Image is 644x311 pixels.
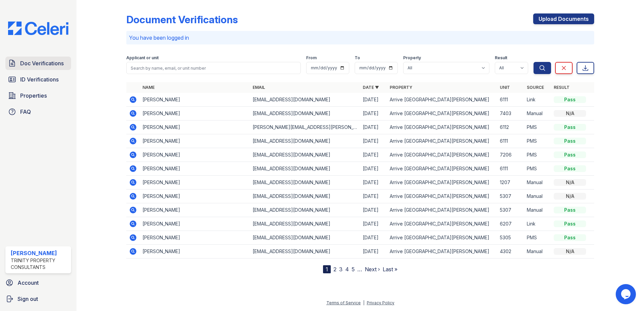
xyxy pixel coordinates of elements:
[140,148,250,162] td: [PERSON_NAME]
[326,300,361,305] a: Terms of Service
[497,217,524,231] td: 6207
[554,151,586,158] div: Pass
[339,266,343,273] a: 3
[140,217,250,231] td: [PERSON_NAME]
[554,124,586,131] div: Pass
[20,108,31,116] span: FAQ
[360,217,387,231] td: [DATE]
[323,265,331,273] div: 1
[527,85,544,90] a: Source
[554,220,586,227] div: Pass
[250,93,360,107] td: [EMAIL_ADDRESS][DOMAIN_NAME]
[253,85,265,90] a: Email
[360,134,387,148] td: [DATE]
[360,162,387,176] td: [DATE]
[142,85,155,90] a: Name
[554,234,586,241] div: Pass
[554,110,586,117] div: N/A
[616,284,637,304] iframe: chat widget
[11,257,68,271] div: Trinity Property Consultants
[524,134,551,148] td: PMS
[497,189,524,203] td: 5307
[360,245,387,258] td: [DATE]
[524,203,551,217] td: Manual
[5,57,71,70] a: Doc Verifications
[383,266,397,273] a: Last »
[387,176,497,189] td: Arrive [GEOGRAPHIC_DATA][PERSON_NAME]
[387,120,497,134] td: Arrive [GEOGRAPHIC_DATA][PERSON_NAME]
[126,55,159,61] label: Applicant or unit
[250,162,360,176] td: [EMAIL_ADDRESS][DOMAIN_NAME]
[20,59,64,67] span: Doc Verifications
[140,120,250,134] td: [PERSON_NAME]
[140,107,250,120] td: [PERSON_NAME]
[126,62,301,74] input: Search by name, email, or unit number
[355,55,360,61] label: To
[360,107,387,120] td: [DATE]
[524,245,551,258] td: Manual
[497,134,524,148] td: 6111
[3,22,74,35] img: CE_Logo_Blue-a8612792a0a2168367f1c8372b55b34899dd931a85d93a1a3d3e32e68fde9ad4.png
[140,245,250,258] td: [PERSON_NAME]
[524,231,551,245] td: PMS
[360,189,387,203] td: [DATE]
[360,203,387,217] td: [DATE]
[554,207,586,213] div: Pass
[387,217,497,231] td: Arrive [GEOGRAPHIC_DATA][PERSON_NAME]
[360,148,387,162] td: [DATE]
[306,55,317,61] label: From
[500,85,510,90] a: Unit
[387,189,497,203] td: Arrive [GEOGRAPHIC_DATA][PERSON_NAME]
[345,266,349,273] a: 4
[387,93,497,107] td: Arrive [GEOGRAPHIC_DATA][PERSON_NAME]
[3,292,74,306] a: Sign out
[126,13,238,26] div: Document Verifications
[365,266,380,273] a: Next ›
[360,120,387,134] td: [DATE]
[497,245,524,258] td: 4302
[497,176,524,189] td: 1207
[524,93,551,107] td: Link
[387,162,497,176] td: Arrive [GEOGRAPHIC_DATA][PERSON_NAME]
[250,245,360,258] td: [EMAIL_ADDRESS][DOMAIN_NAME]
[5,105,71,118] a: FAQ
[497,203,524,217] td: 5307
[250,189,360,203] td: [EMAIL_ADDRESS][DOMAIN_NAME]
[11,249,68,257] div: [PERSON_NAME]
[20,75,59,83] span: ID Verifications
[387,231,497,245] td: Arrive [GEOGRAPHIC_DATA][PERSON_NAME]
[524,148,551,162] td: PMS
[360,93,387,107] td: [DATE]
[140,93,250,107] td: [PERSON_NAME]
[18,279,39,287] span: Account
[554,248,586,255] div: N/A
[140,231,250,245] td: [PERSON_NAME]
[140,176,250,189] td: [PERSON_NAME]
[524,189,551,203] td: Manual
[497,148,524,162] td: 7206
[554,96,586,103] div: Pass
[387,148,497,162] td: Arrive [GEOGRAPHIC_DATA][PERSON_NAME]
[357,265,362,273] span: …
[387,107,497,120] td: Arrive [GEOGRAPHIC_DATA][PERSON_NAME]
[250,148,360,162] td: [EMAIL_ADDRESS][DOMAIN_NAME]
[554,165,586,172] div: Pass
[250,217,360,231] td: [EMAIL_ADDRESS][DOMAIN_NAME]
[387,203,497,217] td: Arrive [GEOGRAPHIC_DATA][PERSON_NAME]
[524,217,551,231] td: Link
[497,107,524,120] td: 7403
[5,73,71,86] a: ID Verifications
[497,93,524,107] td: 6111
[524,176,551,189] td: Manual
[250,120,360,134] td: [PERSON_NAME][EMAIL_ADDRESS][PERSON_NAME][DOMAIN_NAME]
[387,134,497,148] td: Arrive [GEOGRAPHIC_DATA][PERSON_NAME]
[129,34,591,42] p: You have been logged in
[495,55,507,61] label: Result
[524,162,551,176] td: PMS
[20,92,47,100] span: Properties
[390,85,412,90] a: Property
[250,203,360,217] td: [EMAIL_ADDRESS][DOMAIN_NAME]
[140,134,250,148] td: [PERSON_NAME]
[360,176,387,189] td: [DATE]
